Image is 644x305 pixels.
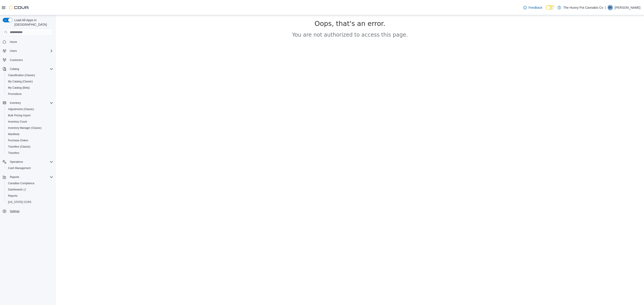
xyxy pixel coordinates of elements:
button: Reports [1,174,55,180]
span: My Catalog (Beta) [6,85,53,90]
a: Inventory Manager (Classic) [6,125,43,131]
a: Customers [8,57,25,63]
span: Customers [8,57,53,63]
a: My Catalog (Beta) [6,85,32,90]
span: Washington CCRS [6,199,53,205]
span: Home [10,40,17,44]
button: Purchase Orders [4,137,55,144]
button: Inventory Manager (Classic) [4,125,55,131]
a: Adjustments (Classic) [6,107,36,112]
span: My Catalog (Classic) [6,79,53,84]
span: Reports [6,193,53,198]
span: My Catalog (Beta) [8,86,30,90]
button: My Catalog (Classic) [4,78,55,85]
span: Bulk Pricing Import [6,113,53,118]
button: Reports [4,193,55,199]
span: Users [10,49,17,53]
p: | [605,5,606,10]
input: Dark Mode [546,5,555,10]
span: Inventory [10,101,21,105]
span: Promotions [6,91,53,97]
button: Settings [1,208,55,214]
span: Operations [10,160,23,164]
h2: You are not authorized to access this page. [3,17,585,23]
nav: Complex example [3,37,53,226]
button: Catalog [8,66,21,72]
button: Operations [8,159,25,165]
span: Classification (Classic) [8,73,35,77]
button: Users [8,48,19,54]
span: Settings [10,209,19,213]
span: Inventory Count [6,119,53,124]
span: Transfers [8,151,19,155]
span: Inventory Manager (Classic) [8,126,42,130]
a: Home [8,39,19,45]
span: Cash Management [6,165,53,171]
span: Operations [8,159,53,165]
button: Catalog [1,66,55,72]
button: Manifests [4,131,55,137]
button: Home [1,38,55,45]
button: Transfers [4,150,55,156]
span: Promotions [8,92,22,96]
a: Promotions [6,91,23,97]
button: Users [1,48,55,54]
a: Reports [6,193,19,198]
button: Adjustments (Classic) [4,106,55,112]
span: My Catalog (Classic) [8,80,33,83]
span: Inventory [8,100,53,106]
a: Dashboards [4,186,55,193]
a: My Catalog (Classic) [6,79,35,84]
button: Classification (Classic) [4,72,55,78]
span: Catalog [10,67,19,71]
span: Users [8,48,53,54]
button: Canadian Compliance [4,180,55,186]
span: Classification (Classic) [6,73,53,78]
span: Adjustments (Classic) [6,107,53,112]
span: Transfers [6,150,53,156]
span: Reports [10,175,19,179]
button: My Catalog (Beta) [4,85,55,91]
a: Feedback [521,3,544,12]
span: Manifests [6,132,53,137]
span: Dashboards [6,187,53,192]
span: Reports [8,194,17,198]
a: Dashboards [6,187,28,192]
img: Cova [9,5,29,10]
span: Inventory Count [8,120,27,123]
span: Purchase Orders [8,139,28,142]
a: Settings [8,209,21,214]
div: Brent Kelly [608,5,613,10]
span: Purchase Orders [6,138,53,143]
span: Load All Apps in [GEOGRAPHIC_DATA] [13,18,53,27]
span: Transfers (Classic) [8,145,30,148]
button: Inventory [1,100,55,106]
button: Customers [1,57,55,63]
span: Canadian Compliance [8,182,34,185]
button: Cash Management [4,165,55,171]
button: Inventory [8,100,23,106]
p: [PERSON_NAME] [615,5,640,10]
span: Canadian Compliance [6,181,53,186]
span: Adjustments (Classic) [8,107,34,111]
span: Reports [8,174,53,180]
span: Transfers (Classic) [6,144,53,149]
span: Home [8,39,53,44]
a: Transfers (Classic) [6,144,32,149]
button: Bulk Pricing Import [4,112,55,119]
a: Classification (Classic) [6,73,37,78]
span: Dashboards [8,188,26,191]
span: Feedback [529,5,542,10]
button: [US_STATE] CCRS [4,199,55,205]
span: Customers [10,58,23,62]
button: Promotions [4,91,55,97]
h1: Oops, that's an error. [3,5,585,12]
a: Cash Management [6,165,32,171]
a: Manifests [6,132,21,137]
span: Inventory Manager (Classic) [6,125,53,131]
a: Canadian Compliance [6,181,36,186]
span: Bulk Pricing Import [8,114,31,117]
span: [US_STATE] CCRS [8,200,31,204]
span: BK [608,5,612,10]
